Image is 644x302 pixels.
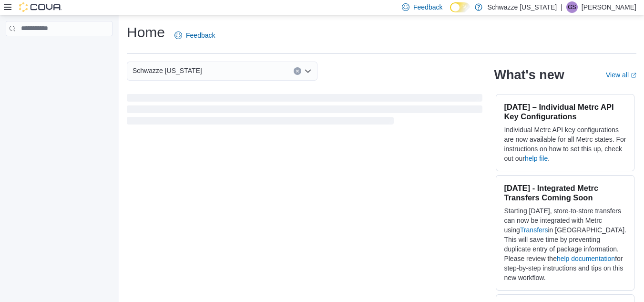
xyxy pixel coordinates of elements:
span: Schwazze [US_STATE] [133,65,202,76]
a: help file [525,155,548,162]
p: Individual Metrc API key configurations are now available for all Metrc states. For instructions ... [504,125,626,163]
h2: What's new [494,67,564,83]
h3: [DATE] – Individual Metrc API Key Configurations [504,102,626,121]
a: Feedback [171,26,219,45]
input: Dark Mode [450,2,470,12]
p: | [561,1,562,13]
div: Gulzar Sayall [566,1,578,13]
span: Feedback [413,2,442,12]
span: Feedback [186,31,215,40]
h3: [DATE] - Integrated Metrc Transfers Coming Soon [504,183,626,202]
button: Open list of options [304,67,312,75]
a: help documentation [557,255,615,262]
p: [PERSON_NAME] [582,1,636,13]
svg: External link [631,73,636,78]
h1: Home [127,23,165,42]
a: Transfers [520,226,548,234]
a: View allExternal link [606,71,636,79]
span: GS [568,1,576,13]
nav: Complex example [6,38,112,61]
button: Clear input [294,67,301,75]
span: Loading [127,96,482,126]
p: Schwazze [US_STATE] [487,1,557,13]
p: Starting [DATE], store-to-store transfers can now be integrated with Metrc using in [GEOGRAPHIC_D... [504,206,626,282]
img: Cova [19,2,62,12]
